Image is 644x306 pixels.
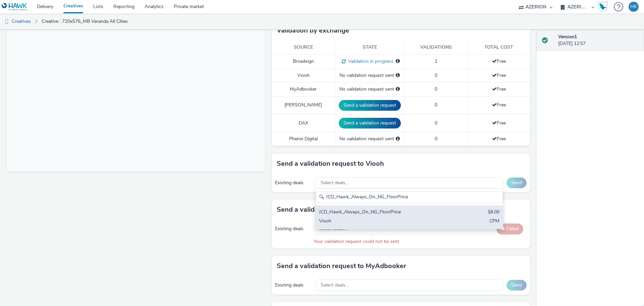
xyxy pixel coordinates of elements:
[339,72,401,79] div: No validation request sent
[38,13,131,30] a: Creative : 720x576_MB Veranda All Cities
[272,114,335,132] td: DAX
[598,1,610,12] a: Hawk Academy
[435,120,437,126] span: 0
[598,1,608,12] img: Hawk Academy
[272,83,335,96] td: MyAdbooker
[488,209,499,216] div: $8.00
[346,58,393,64] span: Validation in progress
[2,3,28,11] img: undefined Logo
[339,118,401,129] button: Send a validation request
[321,180,348,186] span: Select deals...
[272,68,335,82] td: Viooh
[558,34,639,47] div: [DATE] 12:57
[272,96,335,114] td: [PERSON_NAME]
[335,41,404,54] th: State
[339,136,401,142] div: No validation request sent
[492,136,506,142] span: Free
[277,205,398,215] h3: Send a validation request to Broadsign
[277,261,406,271] h3: Send a validation request to MyAdbooker
[396,86,400,93] div: Please select a deal below and click on Send to send a validation request to MyAdbooker.
[339,86,401,93] div: No validation request sent
[396,136,400,142] div: Please select a deal below and click on Send to send a validation request to Phenix Digital.
[435,72,437,79] span: 0
[492,120,506,126] span: Free
[339,100,401,111] button: Send a validation request
[435,58,437,64] span: 1
[396,72,400,79] div: Please select a deal below and click on Send to send a validation request to Viooh.
[319,209,438,216] div: JCD_Hawk_Always_On_NG_FloorPrice
[435,86,437,92] span: 0
[630,2,637,12] div: HK
[435,136,437,142] span: 0
[272,54,335,68] td: Broadsign
[321,283,348,288] span: Select deals...
[277,159,384,169] h3: Send a validation request to Viooh
[275,225,310,232] div: Existing deals
[468,41,530,54] th: Total cost
[492,58,506,64] span: Free
[272,132,335,146] td: Phenix Digital
[404,41,468,54] th: Validations
[492,102,506,108] span: Free
[492,86,506,92] span: Free
[506,177,527,188] button: Send
[319,218,438,225] div: Viooh
[319,226,347,232] span: Select deals...
[275,282,312,289] div: Existing deals
[277,25,349,36] h3: Validation by exchange
[3,18,10,25] img: dooh
[496,223,523,234] button: Failed
[558,34,577,40] strong: Version 1
[272,41,335,54] th: Source
[492,72,506,79] span: Free
[435,102,437,108] span: 0
[489,218,499,225] div: CPM
[314,238,527,245] div: Your validation request could not be sent
[506,280,527,291] button: Send
[275,180,312,186] div: Existing deals
[316,191,503,203] input: Search......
